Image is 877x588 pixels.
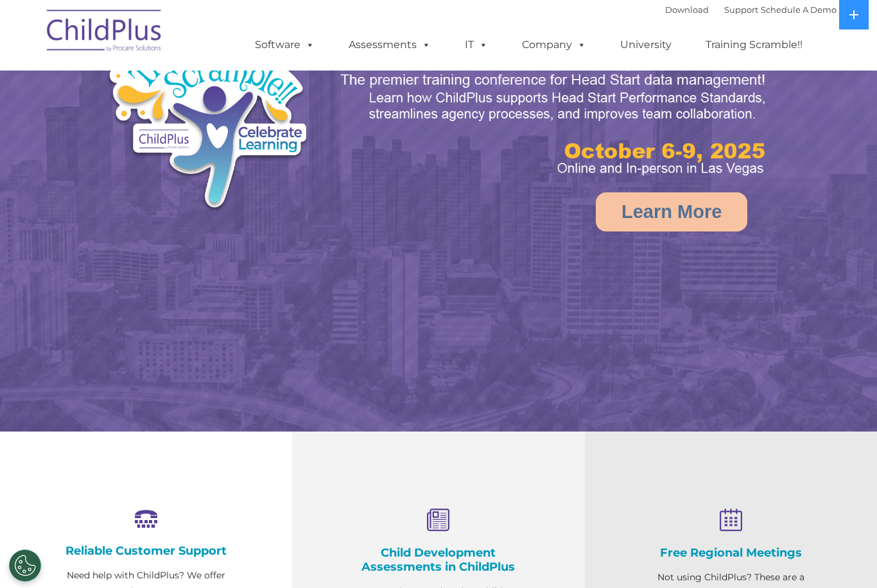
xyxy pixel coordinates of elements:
img: ChildPlus by Procare Solutions [40,1,169,65]
h4: Child Development Assessments in ChildPlus [356,546,520,574]
font: | [665,4,837,15]
a: Assessments [336,32,444,58]
a: Learn More [596,192,747,231]
button: Cookies Settings [9,550,41,582]
a: Software [242,32,327,58]
a: Training Scramble!! [693,32,815,58]
a: University [607,32,684,58]
a: Schedule A Demo [761,4,837,15]
h4: Reliable Customer Support [64,544,228,558]
a: Company [509,32,599,58]
a: Support [724,4,758,15]
h4: Free Regional Meetings [649,546,813,560]
a: Download [665,4,709,15]
a: IT [452,32,501,58]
